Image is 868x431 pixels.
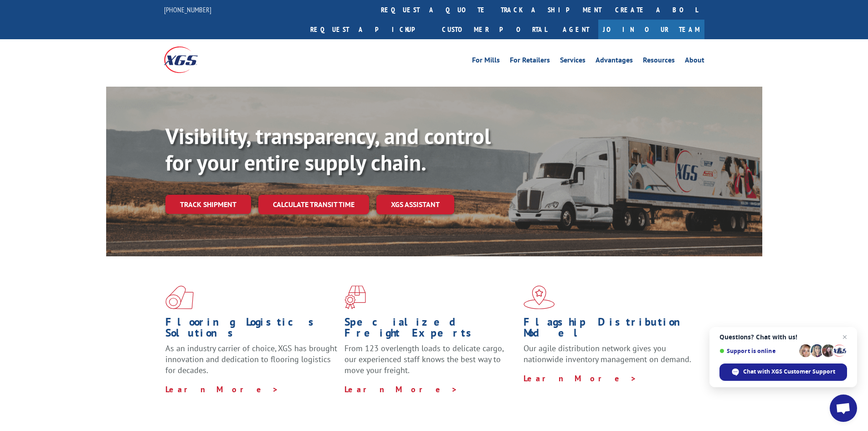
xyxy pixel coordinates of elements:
a: Learn More > [165,384,279,395]
img: xgs-icon-focused-on-flooring-red [344,286,366,309]
a: Customer Portal [435,20,554,39]
a: About [685,57,704,67]
a: Agent [554,20,598,39]
a: Request a pickup [303,20,435,39]
a: Track shipment [165,195,251,214]
h1: Flooring Logistics Solutions [165,317,338,343]
a: Calculate transit time [258,195,369,214]
img: xgs-icon-total-supply-chain-intelligence-red [165,286,194,309]
a: For Mills [472,57,500,67]
span: Support is online [719,348,796,354]
span: As an industry carrier of choice, XGS has brought innovation and dedication to flooring logistics... [165,343,337,375]
a: Join Our Team [598,20,704,39]
p: From 123 overlength loads to delicate cargo, our experienced staff knows the best way to move you... [344,343,517,384]
a: Learn More > [344,384,458,395]
h1: Flagship Distribution Model [524,317,696,343]
a: Learn More > [524,373,637,384]
a: Resources [643,57,675,67]
h1: Specialized Freight Experts [344,317,517,343]
span: Chat with XGS Customer Support [743,368,835,376]
a: For Retailers [510,57,550,67]
img: xgs-icon-flagship-distribution-model-red [524,286,555,309]
span: Questions? Chat with us! [719,333,847,341]
span: Chat with XGS Customer Support [719,363,847,381]
a: Open chat [830,395,857,422]
span: Our agile distribution network gives you nationwide inventory management on demand. [524,343,691,364]
a: Services [560,57,586,67]
b: Visibility, transparency, and control for your entire supply chain. [165,122,491,177]
a: XGS ASSISTANT [376,195,454,214]
a: [PHONE_NUMBER] [164,5,211,14]
a: Advantages [596,57,633,67]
